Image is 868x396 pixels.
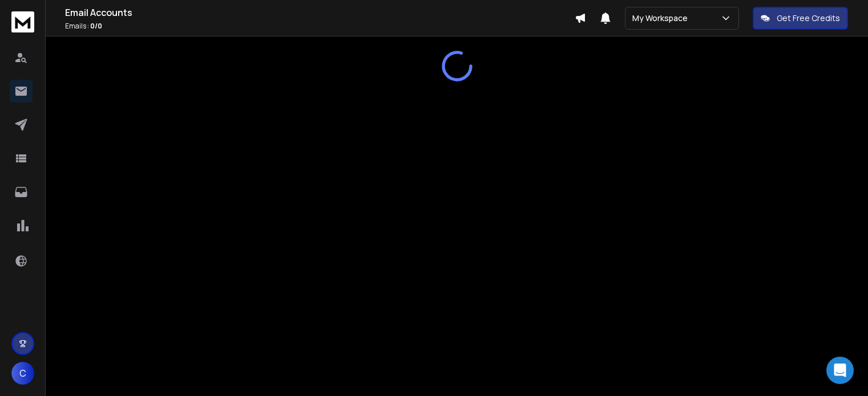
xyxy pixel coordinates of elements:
h1: Email Accounts [65,6,575,19]
img: logo [11,11,34,32]
p: My Workspace [632,13,692,24]
p: Emails : [65,22,575,31]
span: 0 / 0 [90,21,102,31]
button: Get Free Credits [753,7,848,30]
button: C [11,362,34,385]
div: Open Intercom Messenger [826,357,854,384]
p: Get Free Credits [777,13,840,24]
